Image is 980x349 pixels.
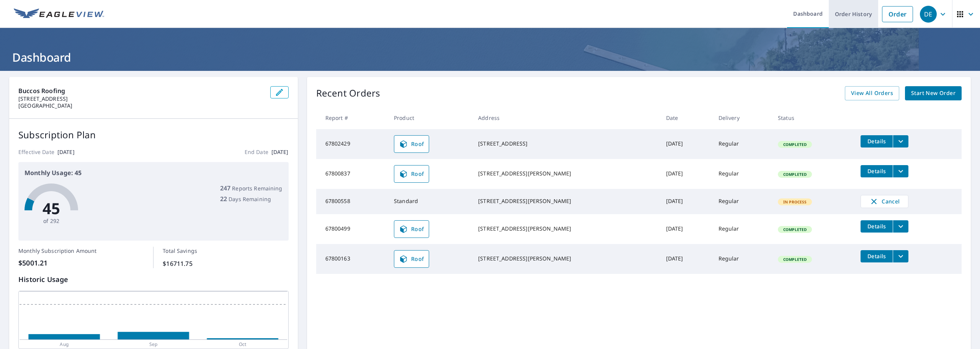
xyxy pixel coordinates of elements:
a: View All Orders [845,86,899,100]
td: Regular [712,189,772,214]
p: Total Savings [163,247,288,255]
p: 22 [220,194,227,203]
tspan: Aug [60,341,69,347]
span: Start New Order [911,88,955,98]
span: Roof [399,169,424,179]
img: EV Logo [14,8,104,20]
span: Completed [779,227,811,232]
button: detailsBtn-67800163 [861,250,893,262]
td: Regular [712,244,772,274]
td: 67800558 [316,189,388,214]
tspan: Sep [149,341,158,347]
button: filesDropdownBtn-67800163 [893,250,908,262]
p: [GEOGRAPHIC_DATA] [18,102,264,109]
span: Details [865,167,888,175]
span: In Process [779,199,812,205]
a: Roof [394,165,429,183]
a: Roof [394,135,429,153]
h1: Dashboard [9,49,971,65]
button: filesDropdownBtn-67800837 [893,165,908,177]
td: Regular [712,159,772,189]
td: Regular [712,129,772,159]
div: [STREET_ADDRESS][PERSON_NAME] [478,255,653,262]
div: [STREET_ADDRESS][PERSON_NAME] [478,197,653,205]
td: [DATE] [660,159,712,189]
span: Roof [399,224,424,234]
button: detailsBtn-67800837 [861,165,893,177]
p: Reports Remaining [232,184,282,192]
span: Roof [399,139,424,149]
span: Details [865,252,888,260]
th: Report # [316,107,388,129]
td: [DATE] [660,214,712,244]
div: [STREET_ADDRESS][PERSON_NAME] [478,225,653,233]
td: [DATE] [660,129,712,159]
a: Start New Order [905,86,962,100]
p: Monthly Usage: 45 [24,168,283,177]
span: Completed [779,172,811,177]
td: 67802429 [316,129,388,159]
button: detailsBtn-67802429 [861,135,893,147]
p: of 292 [43,217,59,225]
p: [DATE] [57,148,75,156]
span: Completed [779,257,811,262]
th: Delivery [712,107,772,129]
td: 67800163 [316,244,388,274]
span: Cancel [869,197,900,206]
th: Address [472,107,660,129]
th: Status [772,107,854,129]
p: Monthly Subscription Amount [18,247,144,255]
button: Cancel [861,195,908,208]
span: Details [865,223,888,230]
a: Roof [394,220,429,238]
p: $ 16711.75 [163,259,288,268]
button: filesDropdownBtn-67800499 [893,220,908,233]
span: View All Orders [851,88,893,98]
div: [STREET_ADDRESS][PERSON_NAME] [478,170,653,177]
p: Recent Orders [316,86,381,100]
p: Buccos Roofing [18,86,264,95]
p: Subscription Plan [18,128,289,142]
button: detailsBtn-67800499 [861,220,893,233]
p: Effective Date [18,148,54,156]
p: [STREET_ADDRESS] [18,95,264,102]
td: 67800837 [316,159,388,189]
span: Completed [779,142,811,147]
a: Order [882,6,913,22]
tspan: Oct [239,341,247,347]
td: [DATE] [660,189,712,214]
span: Details [865,138,888,145]
p: $ 5001.21 [18,258,144,268]
td: Standard [388,189,472,214]
a: Roof [394,250,429,268]
p: [DATE] [271,148,289,156]
button: filesDropdownBtn-67802429 [893,135,908,147]
div: DE [920,6,937,23]
td: 67800499 [316,214,388,244]
th: Product [388,107,472,129]
div: [STREET_ADDRESS] [478,140,653,147]
p: End Date [245,148,268,156]
th: Date [660,107,712,129]
p: 45 [42,201,60,216]
p: 247 [220,184,230,193]
td: Regular [712,214,772,244]
span: Roof [399,254,424,264]
td: [DATE] [660,244,712,274]
p: Historic Usage [18,274,289,285]
p: Days Remaining [229,195,271,203]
